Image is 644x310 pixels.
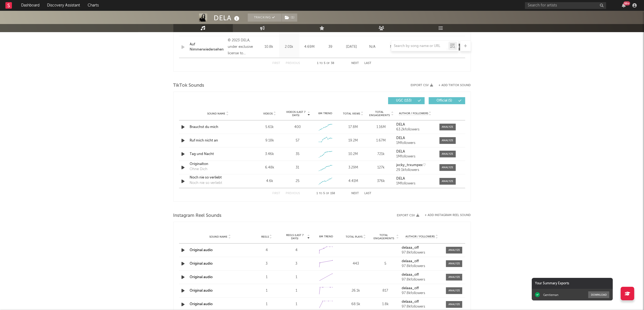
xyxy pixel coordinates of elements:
div: 817 [372,288,399,294]
div: 97.8k followers [402,305,442,309]
div: 97.8k followers [402,291,442,295]
div: 3 [253,261,280,267]
div: 1 [253,275,280,280]
div: 1 [283,302,310,307]
button: UGC(153) [388,97,425,104]
div: 1M followers [396,182,434,186]
div: 1 5 38 [311,60,341,67]
div: 57 [296,138,299,143]
input: Search for artists [525,2,606,9]
a: Tag und Nacht [190,151,246,157]
div: 63.2k followers [396,128,434,132]
div: 26.1k [342,288,369,294]
div: 19.2M [341,138,366,143]
a: Original audio [190,289,213,292]
span: Reels (last 7 days) [283,234,307,240]
a: Originalton [190,161,246,167]
div: 97.8k followers [402,264,442,268]
div: 4 [253,248,280,253]
span: Author / Followers [406,235,435,238]
button: + Add Instagram Reel Sound [425,214,471,217]
button: Download [588,291,609,298]
div: 443 [342,261,369,267]
div: Ruf mich nicht an [190,138,246,143]
div: 721k [368,151,394,157]
button: Previous [286,62,300,65]
span: Videos (last 7 days) [285,110,307,117]
button: Export CSV [411,84,433,87]
div: 9.18k [257,138,282,143]
button: First [273,192,280,195]
div: 1 5 158 [311,190,341,197]
span: Total Views [343,112,360,115]
a: delaaa_off [402,260,442,263]
span: ( 1 ) [282,14,298,22]
a: Original audio [190,302,213,306]
span: Instagram Reel Sounds [173,213,222,219]
div: 1 [253,288,280,294]
div: © 2023 DELA, under exclusive license to Universal Music GmbH [228,37,257,57]
strong: DELA [396,177,405,180]
div: 6.48k [257,165,282,170]
div: 4.41M [341,178,366,184]
div: 25 [296,178,299,184]
a: delaaa_off [402,246,442,250]
span: Reels [261,235,269,238]
span: of [327,62,330,65]
div: 10.2M [341,151,366,157]
button: Last [365,192,372,195]
div: Noch nie so verliebt [190,180,222,186]
a: DELA [396,177,434,181]
div: 1M followers [396,141,434,145]
div: 6M Trend [313,235,340,239]
span: Sound Name [209,235,227,238]
button: Export CSV [397,214,420,217]
div: Gentleman [543,293,559,297]
button: + Add TikTok Sound [433,84,471,87]
div: 1 [283,288,310,294]
div: Ohne Dich [190,167,208,172]
span: TikTok Sounds [173,82,204,89]
div: 1M followers [396,155,434,159]
div: 3 [283,261,310,267]
span: Sound Name [207,112,226,115]
strong: delaaa_off [402,287,419,290]
div: DELA [214,14,241,22]
span: Videos [263,112,273,115]
a: DELA [396,136,434,140]
span: Total Engagements [372,234,396,240]
button: Previous [286,192,300,195]
div: Your Summary Exports [532,278,613,289]
div: + Add Instagram Reel Sound [420,214,471,217]
a: jxcky_trxumpex♡ [396,163,434,167]
span: UGC ( 153 ) [392,99,417,102]
a: Original audio [190,262,213,265]
div: 5.61k [257,124,282,130]
div: 1 [283,275,310,280]
div: 4 [283,248,310,253]
button: Tracking [248,14,282,22]
div: 3.46k [257,151,282,157]
a: Noch nie so verliebt [190,175,246,180]
div: 5 [372,261,399,267]
div: 35 [296,151,299,157]
span: of [326,192,329,195]
button: 99+ [622,3,626,8]
div: 6M Trend [313,112,338,116]
strong: DELA [396,136,405,140]
div: 4.6k [257,178,282,184]
span: Official ( 5 ) [432,99,457,102]
div: 17.8M [341,124,366,130]
a: Brauchst du mich [190,124,246,130]
span: Author / Followers [399,112,428,115]
span: to [320,62,323,65]
button: Next [352,192,359,195]
button: (1) [282,14,297,22]
input: Search by song name or URL [391,44,448,48]
span: to [319,192,322,195]
a: Original audio [190,248,213,252]
div: 1.16M [368,124,394,130]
